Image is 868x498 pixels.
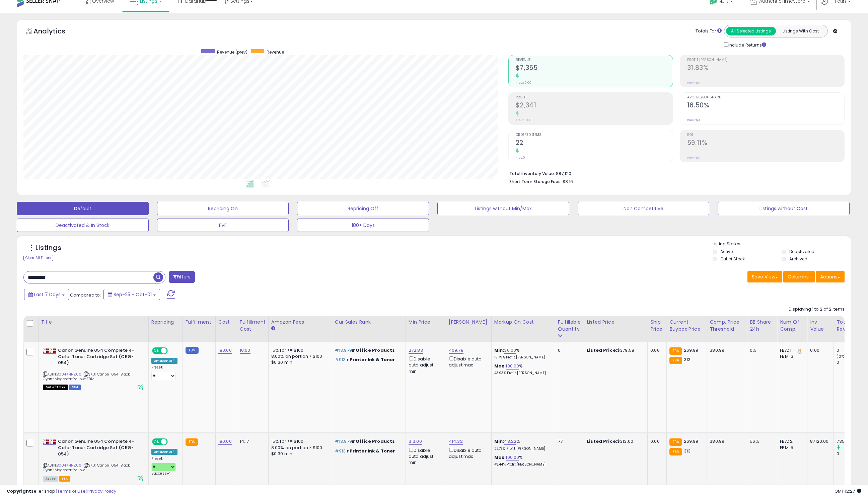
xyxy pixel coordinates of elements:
[151,319,180,326] div: Repricing
[750,438,772,444] div: 56%
[516,101,673,110] h2: $2,341
[669,438,682,446] small: FBA
[506,363,519,369] a: 100.00
[494,438,550,451] div: %
[7,488,31,494] strong: Copyright
[41,319,146,326] div: Title
[43,347,143,390] div: ASIN:
[780,438,802,444] div: FBA: 2
[687,133,844,137] span: ROI
[271,445,327,451] div: 8.00% on portion > $100
[494,438,504,444] b: Min:
[335,448,346,454] span: #913
[516,81,531,85] small: Prev: $0.00
[788,273,809,280] span: Columns
[33,26,78,37] h5: Analytics
[151,358,177,364] div: Amazon AI *
[153,348,161,354] span: ON
[70,292,101,298] span: Compared to:
[17,202,149,215] button: Default
[17,219,149,232] button: Deactivated & In Stock
[57,371,82,377] a: B084KHNZ86
[684,438,699,444] span: 269.99
[335,438,352,444] span: #13,979
[218,347,232,354] a: 180.00
[157,219,289,232] button: FVF
[494,454,506,461] b: Max:
[218,319,234,326] div: Cost
[114,291,152,298] span: Sep-25 - Oct-01
[186,319,213,326] div: Fulfillment
[167,348,177,354] span: OFF
[169,271,195,283] button: Filters
[687,118,700,122] small: Prev: N/A
[587,347,617,353] b: Listed Price:
[157,202,289,215] button: Repricing On
[750,319,774,333] div: BB Share 24h.
[335,438,401,444] p: in
[810,438,828,444] div: 87120.00
[271,451,327,457] div: $0.30 min
[516,58,673,62] span: Revenue
[837,347,864,353] div: 0
[271,347,327,353] div: 15% for <= $100
[271,326,275,332] small: Amazon Fees.
[43,476,58,482] span: All listings currently available for purchase on Amazon
[687,81,700,85] small: Prev: N/A
[783,271,815,282] button: Columns
[669,357,682,364] small: FBA
[494,355,550,360] p: 19.79% Profit [PERSON_NAME]
[720,256,745,262] label: Out of Stock
[494,454,550,467] div: %
[837,359,864,365] div: 0
[267,49,284,55] span: Revenue
[23,255,53,261] div: Clear All Filters
[218,438,232,445] a: 180.00
[494,347,504,353] b: Min:
[684,448,691,454] span: 313
[297,219,429,232] button: 180+ Days
[687,156,700,160] small: Prev: N/A
[747,271,782,282] button: Save View
[43,438,143,481] div: ASIN:
[153,439,161,445] span: ON
[34,291,61,298] span: Last 7 Days
[409,355,441,375] div: Disable auto adjust min
[449,319,489,326] div: [PERSON_NAME]
[789,306,845,313] div: Displaying 1 to 2 of 2 items
[240,347,250,354] a: 10.00
[650,319,664,333] div: Ship Price
[409,347,423,354] a: 272.83
[558,347,579,353] div: 0
[687,64,844,73] h2: 31.83%
[271,438,327,444] div: 15% for <= $100
[669,448,682,455] small: FBA
[494,446,550,451] p: 27.73% Profit [PERSON_NAME]
[750,347,772,353] div: 0%
[780,353,802,359] div: FBM: 3
[167,439,177,445] span: OFF
[780,319,804,333] div: Num of Comp.
[687,96,844,99] span: Avg. Buybox Share
[151,471,170,476] span: Success
[587,347,642,353] div: $379.58
[151,449,177,455] div: Amazon AI *
[837,319,861,333] div: Total Rev.
[494,363,506,369] b: Max:
[669,319,704,333] div: Current Buybox Price
[578,202,710,215] button: Non Competitive
[726,27,776,35] button: All Selected Listings
[837,354,846,359] small: (0%)
[449,446,486,460] div: Disable auto adjust max
[494,319,552,326] div: Markup on Cost
[687,101,844,110] h2: 16.50%
[409,438,422,445] a: 313.00
[43,348,56,353] img: 31tG83z-wDL._SL40_.jpg
[516,96,673,99] span: Profit
[43,385,68,390] span: All listings that are currently out of stock and unavailable for purchase on Amazon
[350,448,395,454] span: Printer Ink & Toner
[516,139,673,148] h2: 22
[684,356,691,363] span: 313
[409,446,441,466] div: Disable auto adjust min
[491,316,555,342] th: The percentage added to the cost of goods (COGS) that forms the calculator for Min & Max prices.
